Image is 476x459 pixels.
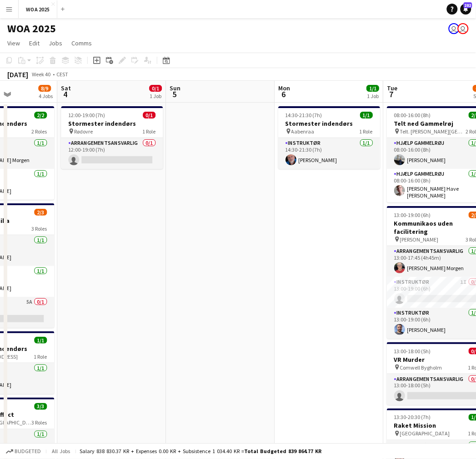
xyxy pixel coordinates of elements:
[458,23,469,34] app-user-avatar: René Sandager
[30,71,53,78] span: Week 40
[464,2,472,8] span: 282
[4,37,24,49] a: View
[5,447,42,457] button: Budgeted
[80,448,322,455] div: Salary 838 830.37 KR + Expenses 0.00 KR + Subsistence 1 034.40 KR =
[19,0,57,18] button: WOA 2025
[461,4,471,15] a: 282
[15,449,41,455] span: Budgeted
[56,71,68,78] div: CEST
[71,39,92,47] span: Comms
[7,39,20,47] span: View
[7,22,56,35] h1: WOA 2025
[29,39,40,47] span: Edit
[244,448,322,455] span: Total Budgeted 839 864.77 KR
[50,448,72,455] span: All jobs
[7,70,28,79] div: [DATE]
[49,39,62,47] span: Jobs
[68,37,95,49] a: Comms
[45,37,66,49] a: Jobs
[25,37,43,49] a: Edit
[449,23,460,34] app-user-avatar: Drift Drift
